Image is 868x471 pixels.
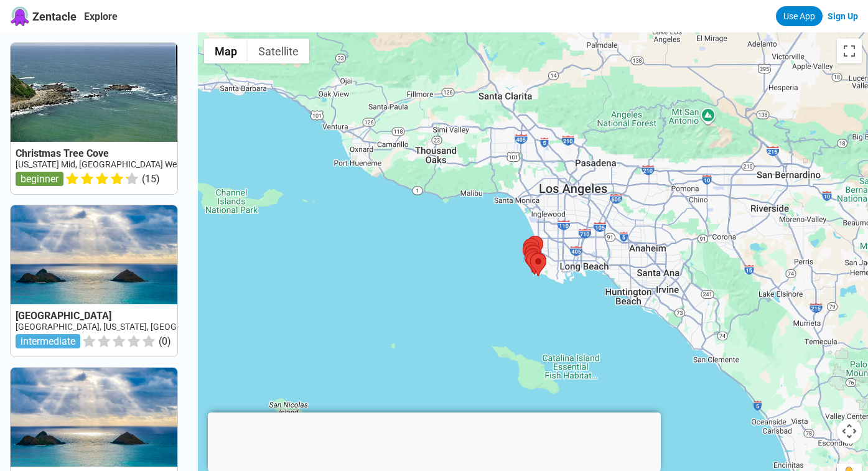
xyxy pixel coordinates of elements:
[248,39,309,63] button: Show satellite imagery
[776,6,823,26] a: Use App
[828,11,858,21] a: Sign Up
[837,39,862,63] button: Toggle fullscreen view
[84,11,118,22] a: Explore
[10,6,77,26] a: Zentacle logoZentacle
[208,413,661,469] iframe: Advertisement
[10,6,30,26] img: Zentacle logo
[837,419,862,444] button: Map camera controls
[32,10,77,23] span: Zentacle
[204,39,248,63] button: Show street map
